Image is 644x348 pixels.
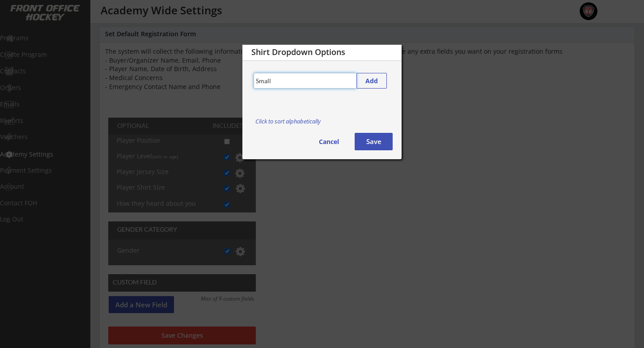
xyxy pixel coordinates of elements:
[255,117,327,125] div: Click to sort alphabetically
[356,73,387,89] button: Add
[251,48,393,56] div: Shirt Dropdown Options
[355,133,393,150] button: Save
[254,73,356,89] input: Type option here...
[310,133,348,150] button: Cancel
